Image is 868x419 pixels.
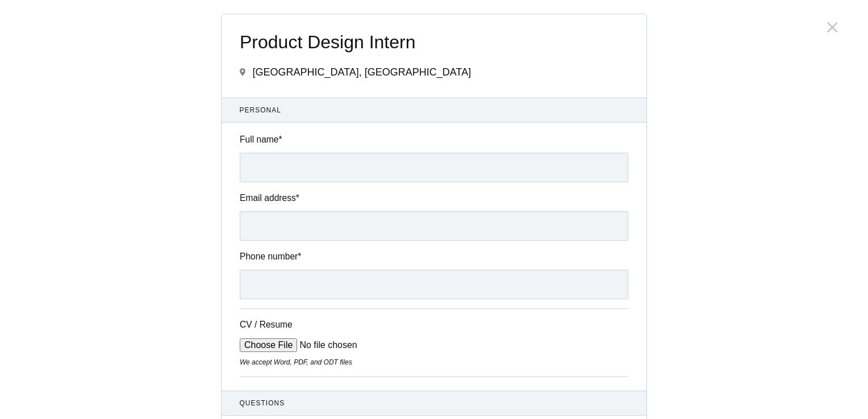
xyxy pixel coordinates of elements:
label: Email address [240,191,628,204]
span: Questions [240,398,629,408]
label: Full name [240,133,628,146]
div: We accept Word, PDF, and ODT files [240,357,628,367]
label: CV / Resume [240,318,325,331]
span: [GEOGRAPHIC_DATA], [GEOGRAPHIC_DATA] [252,66,471,78]
span: Product Design Intern [240,32,628,52]
label: Phone number [240,250,628,263]
span: Personal [240,105,629,115]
